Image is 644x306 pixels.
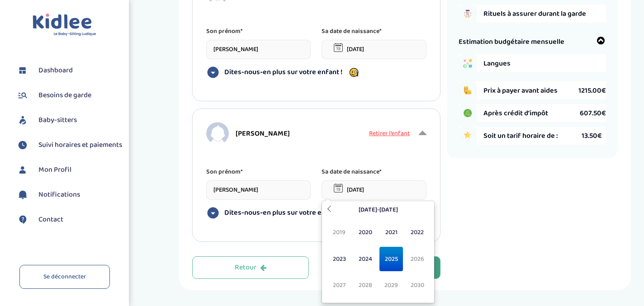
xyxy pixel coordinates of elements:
span: 2022 [405,220,429,245]
button: Retour [192,256,309,279]
span: 2023 [327,247,351,271]
img: besoin.svg [16,89,29,102]
img: star.png [459,127,477,145]
img: profil.svg [16,163,29,177]
span: Besoins de garde [38,90,91,101]
img: babysitters.svg [16,113,29,127]
span: 13.50€ [582,130,602,141]
span: [PERSON_NAME] [236,128,290,139]
span: Contact [38,214,63,225]
p: Son prénom* [206,26,311,36]
span: Baby-sitters [38,115,77,126]
span: Rituels à assurer durant la garde [483,8,606,19]
i: Afficher moins [419,127,426,140]
span: Dashboard [38,65,73,76]
img: hand_to_do_list.png [459,5,477,23]
span: Notifications [38,189,80,200]
span: Estimation budgétaire mensuelle [459,36,564,47]
span: 2026 [405,247,429,271]
span: Dites-nous-en plus sur votre enfant ! [224,68,342,77]
span: Dites-nous-en plus sur votre enfant ! [224,208,342,217]
img: contact.svg [16,213,29,226]
span: 2024 [353,247,377,271]
a: Dashboard [16,64,122,77]
img: suivihoraire.svg [16,138,29,152]
span: 2021 [379,220,403,245]
a: Mon Profil [16,163,122,177]
span: 2020 [353,220,377,245]
span: 2029 [379,273,403,297]
div: Retour [235,263,266,273]
span: Langues [483,58,582,69]
img: emoji_with_glasses.png [347,67,361,78]
img: coins.png [459,81,477,99]
p: Son prénom* [206,167,311,177]
a: Suivi horaires et paiements [16,138,122,152]
span: 2028 [353,273,377,297]
span: Mon Profil [38,165,71,175]
img: notification.svg [16,188,29,202]
a: Besoins de garde [16,89,122,102]
img: activities.png [459,54,477,72]
p: Sa date de naissance* [322,26,426,36]
span: Retirer l’enfant [369,128,410,138]
a: Se déconnecter [19,265,110,289]
input: Sélectionnez une date [322,180,426,200]
img: dashboard.svg [16,64,29,77]
th: [DATE]-[DATE] [335,203,421,217]
p: Sa date de naissance* [322,167,426,177]
img: logo.svg [33,14,96,37]
a: Contact [16,213,122,226]
input: Prénom de votre enfant [206,180,311,200]
span: 2025 [379,247,403,271]
span: 607.50€ [580,108,606,119]
input: Prénom de votre enfant [206,40,311,59]
a: Notifications [16,188,122,202]
a: Baby-sitters [16,113,122,127]
span: Soit un tarif horaire de : [483,130,582,141]
span: Prix à payer avant aides [483,85,578,96]
span: 2019 [327,220,351,245]
span: 2030 [405,273,429,297]
img: credit_impot.PNG [459,104,477,122]
span: 1215.00€ [578,85,606,96]
span: Suivi horaires et paiements [38,140,122,151]
button: Retirer l’enfant [369,129,410,138]
span: Après crédit d’impôt [483,108,580,119]
input: Sélectionnez une date [322,40,426,59]
span: 2027 [327,273,351,297]
img: child.png [206,122,229,145]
